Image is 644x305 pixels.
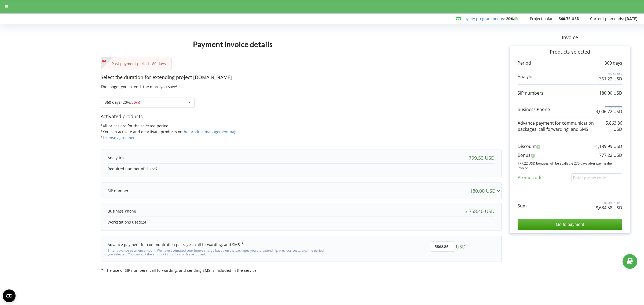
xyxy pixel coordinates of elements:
p: 180.00 USD [599,90,622,96]
span: Current plan ends: [590,16,624,21]
span: 30% [131,100,139,105]
p: 360 days [605,60,622,66]
p: The use of SIP numbers, call forwarding, and sending SMS is included in the service [101,267,502,273]
div: Enter advance payment amount. We have estimated your future charge based on the packages you are ... [108,247,329,256]
p: -1,189.99 USD [594,143,622,150]
span: The longer you extend, the more you save! [101,84,177,89]
span: *All prices are for the selected period. [101,123,170,128]
p: Promo code [518,174,543,181]
p: 5,863.86 USD [606,120,622,132]
p: SIP numbers [108,188,130,194]
p: 8,634.58 USD [596,205,622,211]
span: USD [456,241,466,252]
div: Advance payment for communication packages, call forwarding, and SMS [108,241,244,247]
p: Analytics [518,74,536,80]
p: SIP numbers [518,90,543,96]
p: Activated products [101,113,502,120]
a: License agreement [103,135,137,140]
p: 3,758.40 USD [596,105,622,108]
p: Discount [518,143,536,150]
div: 3,758.40 USD [465,209,495,214]
h1: Payment invoice details [101,31,365,57]
strong: 20% [506,16,519,21]
strong: 540.75 USD [559,16,579,21]
p: Business Phone [108,209,136,214]
p: 361.22 USD [599,76,622,82]
p: Select the duration for extending project [DOMAIN_NAME] [101,74,502,81]
span: : [463,16,505,21]
p: Past payment period 180 days [106,61,166,66]
p: Sum [518,203,527,209]
p: Bonus [518,152,530,158]
p: 799.53 USD [599,72,622,76]
span: 24 [142,220,146,225]
a: the product management page. [182,129,240,134]
p: Required number of slots: [108,166,495,172]
p: Invoice [502,34,638,41]
button: Open CMP widget [3,289,16,302]
div: 180.00 USD [470,188,502,194]
p: 10,601.79 USD [596,201,622,205]
span: *You can activate and deactivate products on [101,129,240,134]
strong: [DATE] [625,16,638,21]
div: 360 days ( / ) [105,101,140,104]
p: Workstations used: [108,220,495,225]
p: Analytics [108,155,124,161]
p: Period [518,60,531,66]
span: Project balance: [530,16,559,21]
p: Products selected [518,49,622,55]
div: 799.53 USD [469,155,495,161]
p: Business Phone [518,106,550,113]
p: 3,006.72 USD [596,109,622,115]
input: Enter promo code [571,173,622,182]
a: Loyalty program bonus [463,16,504,21]
p: 777.22 USD bonuses will be available 270 days after paying the invoice [518,161,622,170]
span: 6 [155,166,157,171]
input: Go to payment [518,219,622,230]
s: 20% [123,100,130,105]
p: Advance payment for communication packages, call forwarding, and SMS [518,120,606,132]
p: 777.22 USD [599,152,622,158]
